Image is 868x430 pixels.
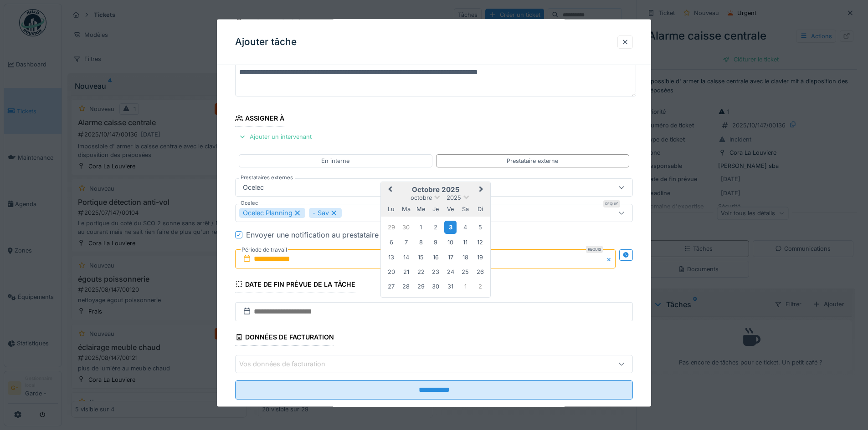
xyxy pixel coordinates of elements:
div: Choose lundi 27 octobre 2025 [385,280,397,293]
label: Prestataires externes [239,173,295,181]
div: Assigner à [235,111,284,127]
button: Previous Month [382,182,396,197]
div: Choose jeudi 23 octobre 2025 [430,266,442,278]
h2: octobre 2025 [381,185,490,193]
div: Choose mardi 21 octobre 2025 [400,266,412,278]
div: Requis [603,200,620,207]
div: Choose jeudi 30 octobre 2025 [430,280,442,293]
div: Choose vendredi 24 octobre 2025 [444,266,457,278]
span: 2025 [447,194,461,201]
label: Description [239,56,271,67]
div: Ocelec [239,182,267,192]
button: Close [606,249,616,268]
div: Choose mardi 30 septembre 2025 [400,221,412,233]
div: Choose vendredi 17 octobre 2025 [444,251,457,263]
div: Choose jeudi 2 octobre 2025 [430,221,442,233]
div: Choose dimanche 5 octobre 2025 [474,221,486,233]
div: lundi [385,202,397,215]
span: octobre [411,194,432,201]
div: Choose samedi 18 octobre 2025 [459,251,472,263]
div: Choose mercredi 29 octobre 2025 [415,280,427,293]
div: mercredi [415,202,427,215]
div: Requis [586,245,603,253]
div: En interne [321,156,349,165]
div: Choose vendredi 3 octobre 2025 [444,220,457,233]
div: Choose dimanche 19 octobre 2025 [474,251,486,263]
div: Choose mardi 14 octobre 2025 [400,251,412,263]
div: Choose samedi 25 octobre 2025 [459,266,472,278]
div: Choose jeudi 9 octobre 2025 [430,236,442,248]
div: Choose samedi 11 octobre 2025 [459,236,472,248]
button: Next Month [475,182,489,197]
div: Month octobre, 2025 [384,219,488,293]
div: Choose vendredi 10 octobre 2025 [444,236,457,248]
div: Choose lundi 6 octobre 2025 [385,236,397,248]
div: Choose jeudi 16 octobre 2025 [430,251,442,263]
div: Choose dimanche 2 novembre 2025 [474,280,486,293]
label: Ocelec [239,199,260,207]
div: Choose mercredi 15 octobre 2025 [415,251,427,263]
div: - Sav [309,207,342,218]
div: Choose mardi 7 octobre 2025 [400,236,412,248]
div: Date de fin prévue de la tâche [235,277,355,293]
div: samedi [459,202,472,215]
div: jeudi [430,202,442,215]
div: Choose mercredi 22 octobre 2025 [415,266,427,278]
div: Choose dimanche 26 octobre 2025 [474,266,486,278]
div: Choose dimanche 12 octobre 2025 [474,236,486,248]
div: vendredi [444,202,457,215]
div: Choose mardi 28 octobre 2025 [400,280,412,293]
div: Choose samedi 4 octobre 2025 [459,221,472,233]
div: Choose mercredi 8 octobre 2025 [415,236,427,248]
div: Choose lundi 29 septembre 2025 [385,221,397,233]
div: Envoyer une notification au prestataire de services [246,229,420,240]
h3: Ajouter tâche [235,36,297,48]
div: Vos données de facturation [239,359,338,369]
div: Ocelec Planning [239,207,305,218]
div: Choose samedi 1 novembre 2025 [459,280,472,293]
div: Choose mercredi 1 octobre 2025 [415,221,427,233]
div: Données de facturation [235,330,334,345]
div: mardi [400,202,412,215]
div: Choose lundi 20 octobre 2025 [385,266,397,278]
label: Période de travail [241,244,288,254]
div: Ajouter un intervenant [235,131,315,143]
div: Prestataire externe [507,156,558,165]
div: Choose lundi 13 octobre 2025 [385,251,397,263]
div: Choose vendredi 31 octobre 2025 [444,280,457,293]
div: dimanche [474,202,486,215]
